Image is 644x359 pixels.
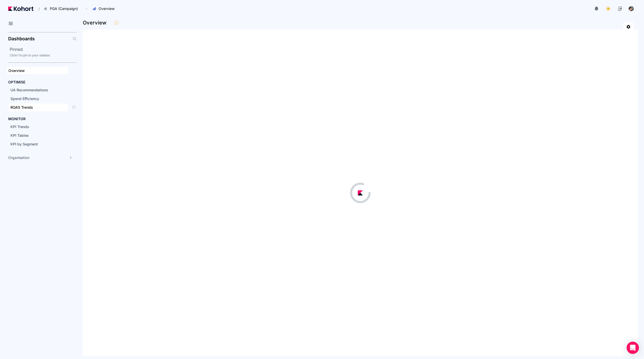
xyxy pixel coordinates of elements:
[50,6,78,11] span: PGA (Campaign)
[83,20,110,25] h3: Overview
[85,7,88,11] span: ›
[8,36,35,41] h2: Dashboards
[617,6,623,11] img: logo_ConcreteSoftwareLogo_20230810134128192030.png
[9,86,68,94] a: UA Recommendations
[9,104,68,111] a: ROAS Trends
[99,6,114,11] span: Overview
[10,53,77,57] div: Click to pin to your sidebar.
[10,105,33,109] span: ROAS Trends
[10,88,48,92] span: UA Recommendations
[10,96,39,101] span: Spend Efficiency
[9,95,68,103] a: Spend Efficiency
[34,6,40,11] span: /
[8,68,25,73] span: Overview
[9,140,68,148] a: KPI by Segment
[10,133,29,138] span: KPI Tables
[10,125,29,129] span: KPI Trends
[8,80,25,85] h4: OPTIMISE
[10,46,77,52] h2: Pinned
[8,116,26,121] h4: MONITOR
[627,342,639,354] div: Open Intercom Messenger
[9,123,68,131] a: KPI Trends
[10,142,38,146] span: KPI by Segment
[8,6,33,11] img: Kohort logo
[9,132,68,139] a: KPI Tables
[90,4,120,13] button: Overview
[41,4,83,13] button: PGA (Campaign)
[7,67,68,75] a: Overview
[8,155,29,160] span: Organisation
